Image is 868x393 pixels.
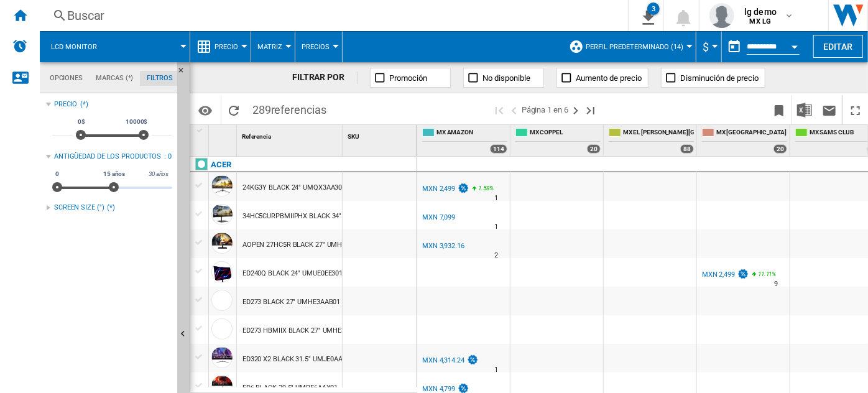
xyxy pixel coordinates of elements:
[703,31,715,62] button: $
[767,95,792,124] button: Marcar este reporte
[750,17,772,25] b: MX LG
[477,183,484,198] i: %
[587,144,601,154] div: 20 offers sold by MX COPPEL
[302,31,336,62] button: Precios
[53,169,61,179] span: 0
[774,278,778,290] div: Tiempo de entrega : 9 días
[239,125,342,144] div: Referencia Sort None
[482,73,530,83] span: No disponible
[606,125,696,156] div: MX EL [PERSON_NAME][GEOGRAPHIC_DATA][PERSON_NAME] 88 offers sold by MX EL PALACIO DE HIERRO
[722,34,747,59] button: md-calendar
[700,269,749,281] div: MXN 2,499
[813,35,863,58] button: Editar
[221,95,246,124] button: Recargar
[246,95,333,121] span: 289
[242,317,366,345] div: ED273 HBMIIX BLACK 27" UMHE3AAH03
[193,99,218,121] button: Opciones
[54,99,77,109] div: Precio
[699,125,790,156] div: MX [GEOGRAPHIC_DATA] 20 offers sold by MX LIVERPOOL
[797,103,812,118] img: excel-24x24.png
[420,211,455,224] div: MXN 7,099
[422,385,455,393] div: MXN 4,799
[422,213,455,221] div: MXN 7,099
[758,270,772,277] span: 11.11
[177,62,192,85] button: Ocultar
[420,240,464,252] div: MXN 3,932.16
[239,125,342,144] div: Sort None
[576,73,642,83] span: Aumento de precio
[463,68,544,88] button: No disponible
[744,6,777,18] span: lg demo
[492,95,507,124] button: Primera página
[709,3,734,28] img: profile.jpg
[348,133,359,140] span: SKU
[556,68,649,88] button: Aumento de precio
[661,68,765,88] button: Disminución de precio
[843,95,868,124] button: Maximizar
[124,117,149,127] span: 10000$
[345,125,417,144] div: SKU Sort None
[12,39,27,53] img: alerts-logo.svg
[522,95,568,124] span: Página 1 en 6
[737,269,749,279] img: promotionV3.png
[54,152,161,162] div: Antigüedad de los productos
[792,95,817,124] button: Descargar en Excel
[215,43,238,51] span: Precio
[623,128,694,139] span: MX EL [PERSON_NAME][GEOGRAPHIC_DATA][PERSON_NAME]
[211,125,236,144] div: Sort None
[507,95,522,124] button: >Página anterior
[51,43,97,51] span: Lcd monitor
[680,73,759,83] span: Disminución de precio
[257,31,289,62] button: Matriz
[43,71,90,86] md-tab-item: Opciones
[164,152,172,162] div: : 0 - 15 a.
[257,43,282,51] span: Matriz
[242,133,271,140] span: Referencia
[586,43,683,51] span: Perfil predeterminado (14)
[242,202,388,231] div: 34HC5CURPBMIIPHX BLACK 34" UMCW5AAP02
[302,43,330,51] span: Precios
[478,185,489,192] span: 1.58
[702,270,735,279] div: MXN 2,499
[196,31,244,62] div: Precio
[530,128,601,139] span: MX COPPEL
[494,364,498,376] div: Tiempo de entrega : 1 día
[586,31,690,62] button: Perfil predeterminado (14)
[703,40,709,53] span: $
[242,259,343,288] div: ED240Q BLACK 24" UMUE0EE301
[345,125,417,144] div: Sort None
[242,231,372,259] div: AOPEN 27HC5R BLACK 27" UMHW5AAZ01
[90,71,141,86] md-tab-item: Marcas (*)
[147,169,170,179] span: 30 años
[370,68,451,88] button: Promoción
[51,31,109,62] button: Lcd monitor
[271,103,326,116] span: referencias
[783,34,806,56] button: Open calendar
[490,144,507,154] div: 114 offers sold by MX AMAZON
[422,242,464,250] div: MXN 3,932.16
[101,169,127,179] span: 15 años
[457,183,469,193] img: promotionV3.png
[436,128,507,139] span: MX AMAZON
[67,7,596,24] div: Buscar
[696,31,722,62] md-menu: Currency
[466,354,479,365] img: promotionV3.png
[242,288,340,317] div: ED273 BLACK 27" UMHE3AAB01
[420,354,479,367] div: MXN 4,314.24
[292,72,358,84] div: FILTRAR POR
[494,249,498,262] div: Tiempo de entrega : 2 días
[494,192,498,205] div: Tiempo de entrega : 1 día
[54,203,104,213] div: SCREEN SIZE (")
[215,31,244,62] button: Precio
[420,183,469,195] div: MXN 2,499
[773,144,787,154] div: 20 offers sold by MX LIVERPOOL
[716,128,787,139] span: MX [GEOGRAPHIC_DATA]
[494,221,498,233] div: Tiempo de entrega : 1 día
[422,356,464,364] div: MXN 4,314.24
[140,71,180,86] md-tab-item: Filtros
[242,173,346,202] div: 24KG3Y BLACK 24" UMQX3AA304
[583,95,598,124] button: Última página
